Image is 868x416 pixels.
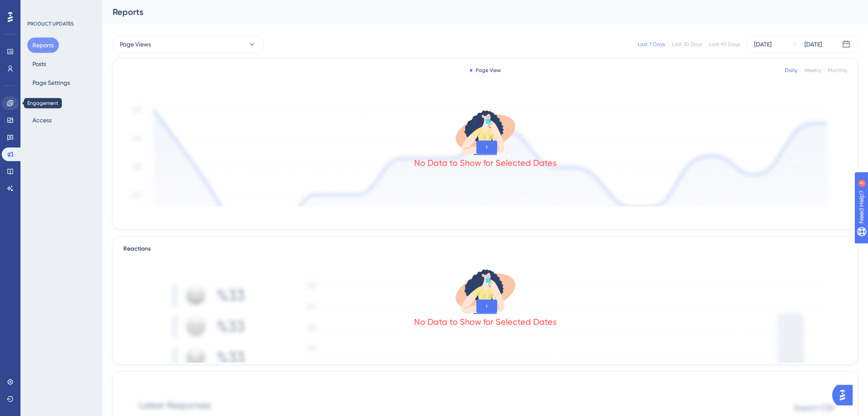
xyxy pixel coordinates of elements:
div: Monthly [828,67,847,74]
div: Reports [113,6,836,18]
div: PRODUCT UPDATES [27,20,74,27]
div: Last 90 Days [709,41,740,48]
span: Need Help? [20,2,53,12]
div: No Data to Show for Selected Dates [414,157,557,169]
button: Access [27,113,57,128]
div: Daily [785,67,797,74]
span: Page Views [120,39,151,49]
div: [DATE] [804,39,822,49]
div: Page View [470,67,501,74]
div: Last 7 Days [638,41,665,48]
div: No Data to Show for Selected Dates [414,316,557,328]
div: Weekly [804,67,821,74]
div: Last 30 Days [672,41,703,48]
button: Posts [27,56,51,72]
button: Page Views [113,36,264,53]
div: Reactions [123,244,847,254]
button: Reports [27,38,59,53]
button: Domain [27,94,59,109]
button: Page Settings [27,75,75,90]
div: [DATE] [754,39,772,49]
div: 4 [59,4,62,11]
iframe: UserGuiding AI Assistant Launcher [832,382,858,408]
